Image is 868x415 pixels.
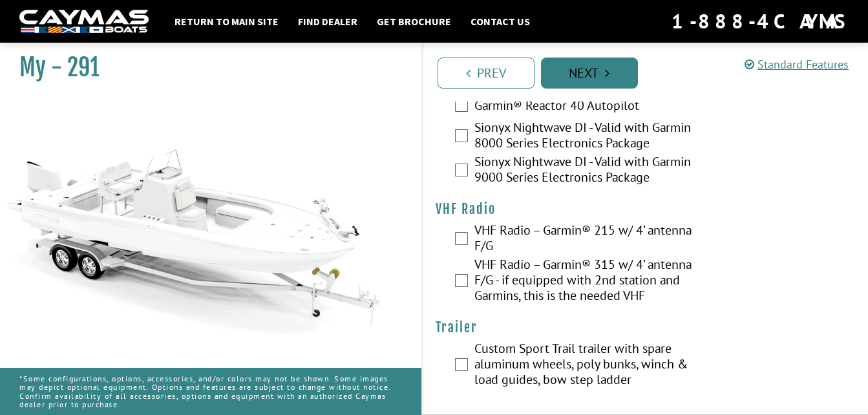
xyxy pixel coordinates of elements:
[291,13,364,30] a: Find Dealer
[745,57,849,72] a: Standard Features
[19,53,389,82] h1: My - 291
[474,257,711,306] label: VHF Radio – Garmin® 315 w/ 4’ antenna F/G - if equipped with 2nd station and Garmins, this is the...
[436,319,856,335] h4: Trailer
[436,201,856,217] h4: VHF Radio
[474,154,711,188] label: Sionyx Nightwave DI - Valid with Garmin 9000 Series Electronics Package
[370,13,458,30] a: Get Brochure
[541,58,638,89] a: Next
[474,120,711,154] label: Sionyx Nightwave DI - Valid with Garmin 8000 Series Electronics Package
[168,13,285,30] a: Return to main site
[464,13,536,30] a: Contact Us
[474,222,711,257] label: VHF Radio – Garmin® 215 w/ 4’ antenna F/G
[438,58,535,89] a: Prev
[672,7,849,36] div: 1-888-4CAYMAS
[19,10,149,34] img: white-logo-c9c8dbefe5ff5ceceb0f0178aa75bf4bb51f6bca0971e226c86eb53dfe498488.png
[474,341,711,390] label: Custom Sport Trail trailer with spare aluminum wheels, poly bunks, winch & load guides, bow step ...
[19,368,402,415] p: *Some configurations, options, accessories, and/or colors may not be shown. Some images may depic...
[474,98,711,116] label: Garmin® Reactor 40 Autopilot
